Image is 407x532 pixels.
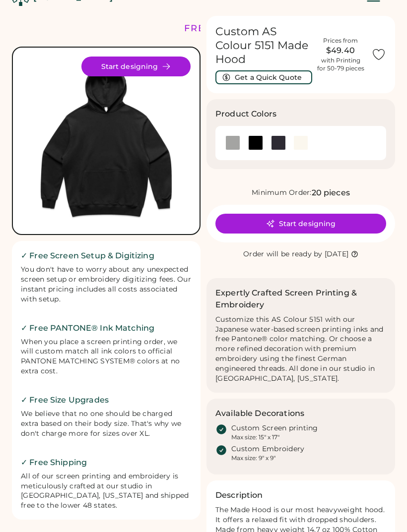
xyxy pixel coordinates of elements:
div: 5151 Style Image [22,57,191,225]
div: Max size: 9" x 9" [231,454,275,462]
div: 20 pieces [312,187,350,199]
h1: Custom AS Colour 5151 Made Hood [215,25,315,66]
h2: ✓ Free PANTONE® Ink Matching [21,322,192,334]
h3: Product Colors [215,108,276,120]
button: Start designing [81,57,191,76]
h3: Available Decorations [215,408,304,419]
div: with Printing for 50-79 pieces [317,57,364,72]
div: [DATE] [325,249,349,259]
div: Prices from [323,37,358,45]
h2: ✓ Free Size Upgrades [21,394,192,406]
div: You don't have to worry about any unexpected screen setup or embroidery digitizing fees. Our inst... [21,265,192,304]
div: Custom Embroidery [231,444,304,454]
div: We believe that no one should be charged extra based on their body size. That's why we don't char... [21,409,192,439]
div: When you place a screen printing order, we will custom match all ink colors to official PANTONE M... [21,337,192,377]
div: FREE SHIPPING [184,22,270,35]
h2: Expertly Crafted Screen Printing & Embroidery [215,287,386,311]
button: Get a Quick Quote [215,70,312,84]
div: Max size: 15" x 17" [231,433,279,441]
h2: ✓ Free Screen Setup & Digitizing [21,250,192,262]
img: AS Colour 5151 Product Image [22,57,191,225]
div: Order will be ready by [243,249,323,259]
div: Minimum Order: [252,188,312,198]
button: Start designing [215,214,386,234]
div: Custom Screen printing [231,423,318,433]
div: Customize this AS Colour 5151 with our Japanese water-based screen printing inks and free Pantone... [215,315,386,384]
iframe: Front Chat [360,487,403,530]
div: $49.40 [316,45,365,57]
div: All of our screen printing and embroidery is meticulously crafted at our studio in [GEOGRAPHIC_DA... [21,472,192,511]
h2: ✓ Free Shipping [21,457,192,469]
h3: Description [215,489,263,501]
